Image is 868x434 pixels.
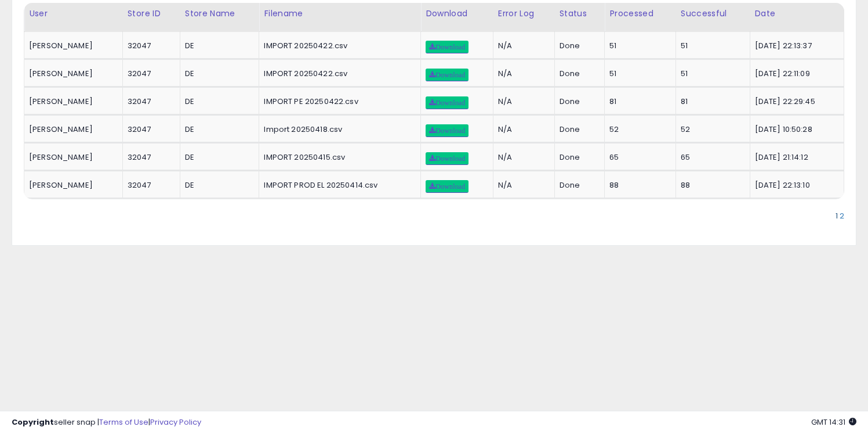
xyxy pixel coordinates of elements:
[99,417,148,428] a: Terms of Use
[429,71,465,78] span: Download
[429,44,465,51] span: Download
[755,96,835,107] div: [DATE] 22:29:45
[426,152,468,165] a: Download
[426,180,468,193] a: Download
[498,124,546,135] div: N/A
[185,124,250,135] div: DE
[426,96,468,109] a: Download
[681,69,741,79] div: 51
[840,210,844,221] a: 2
[185,8,255,20] div: Store Name
[429,183,465,190] span: Download
[498,8,550,20] div: Error Log
[755,8,839,20] div: Date
[426,41,468,53] a: Download
[429,127,465,134] span: Download
[609,69,666,79] div: 51
[29,41,114,51] div: [PERSON_NAME]
[128,124,171,135] div: 32047
[128,8,175,20] div: Store ID
[755,124,835,135] div: [DATE] 10:50:28
[264,69,412,79] div: IMPORT 20250422.csv
[609,8,670,20] div: Processed
[128,96,171,107] div: 32047
[128,180,171,191] div: 32047
[811,417,856,428] span: 2025-10-13 14:31 GMT
[429,155,465,162] span: Download
[755,180,835,191] div: [DATE] 22:13:10
[755,152,835,163] div: [DATE] 21:14:12
[264,180,412,191] div: IMPORT PROD EL 20250414.csv
[609,152,666,163] div: 65
[609,96,666,107] div: 81
[609,180,666,191] div: 88
[29,124,114,135] div: [PERSON_NAME]
[264,96,412,107] div: IMPORT PE 20250422.csv
[29,69,114,79] div: [PERSON_NAME]
[12,417,201,428] div: seller snap | |
[426,69,468,81] a: Download
[498,41,546,51] div: N/A
[609,41,666,51] div: 51
[498,96,546,107] div: N/A
[29,96,114,107] div: [PERSON_NAME]
[681,152,741,163] div: 65
[560,180,596,191] div: Done
[426,8,488,20] div: Download
[128,69,171,79] div: 32047
[560,69,596,79] div: Done
[264,124,412,135] div: Import 20250418.csv
[560,124,596,135] div: Done
[426,124,468,137] a: Download
[681,180,741,191] div: 88
[185,41,250,51] div: DE
[264,8,416,20] div: Filename
[264,152,412,163] div: IMPORT 20250415.csv
[755,69,835,79] div: [DATE] 22:11:09
[560,8,600,20] div: Status
[498,152,546,163] div: N/A
[560,152,596,163] div: Done
[29,152,114,163] div: [PERSON_NAME]
[836,210,840,221] a: 1
[681,8,745,20] div: Successful
[128,152,171,163] div: 32047
[609,124,666,135] div: 52
[681,96,741,107] div: 81
[29,180,114,191] div: [PERSON_NAME]
[681,41,741,51] div: 51
[429,99,465,106] span: Download
[128,41,171,51] div: 32047
[185,69,250,79] div: DE
[560,96,596,107] div: Done
[150,417,201,428] a: Privacy Policy
[560,41,596,51] div: Done
[185,180,250,191] div: DE
[185,152,250,163] div: DE
[498,69,546,79] div: N/A
[681,124,741,135] div: 52
[12,417,54,428] strong: Copyright
[185,96,250,107] div: DE
[29,8,118,20] div: User
[498,180,546,191] div: N/A
[755,41,835,51] div: [DATE] 22:13:37
[264,41,412,51] div: IMPORT 20250422.csv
